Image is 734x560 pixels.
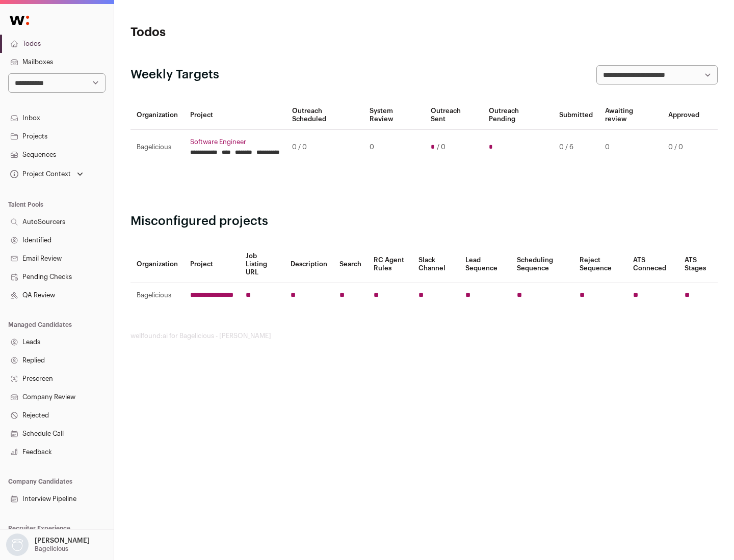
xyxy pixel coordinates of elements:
[130,130,184,165] td: Bagelicious
[6,534,29,556] img: nopic.png
[184,101,286,130] th: Project
[363,130,424,165] td: 0
[130,246,184,283] th: Organization
[240,246,284,283] th: Job Listing URL
[130,101,184,130] th: Organization
[662,130,705,165] td: 0 / 0
[599,130,662,165] td: 0
[678,246,718,283] th: ATS Stages
[8,170,71,178] div: Project Context
[573,246,627,283] th: Reject Sequence
[483,101,553,130] th: Outreach Pending
[412,246,459,283] th: Slack Channel
[286,101,363,130] th: Outreach Scheduled
[284,246,333,283] th: Description
[130,24,326,41] h1: Todos
[511,246,573,283] th: Scheduling Sequence
[130,67,219,83] h2: Weekly Targets
[553,130,599,165] td: 0 / 6
[459,246,511,283] th: Lead Sequence
[130,283,184,308] td: Bagelicious
[4,534,92,556] button: Open dropdown
[333,246,368,283] th: Search
[437,143,445,151] span: / 0
[35,537,90,545] p: [PERSON_NAME]
[553,101,599,130] th: Submitted
[627,246,678,283] th: ATS Conneced
[190,138,280,146] a: Software Engineer
[4,10,35,31] img: Wellfound
[286,130,363,165] td: 0 / 0
[130,213,718,230] h2: Misconfigured projects
[363,101,424,130] th: System Review
[662,101,705,130] th: Approved
[130,332,718,340] footer: wellfound:ai for Bagelicious - [PERSON_NAME]
[8,167,85,181] button: Open dropdown
[599,101,662,130] th: Awaiting review
[368,246,412,283] th: RC Agent Rules
[35,545,68,553] p: Bagelicious
[425,101,483,130] th: Outreach Sent
[184,246,240,283] th: Project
